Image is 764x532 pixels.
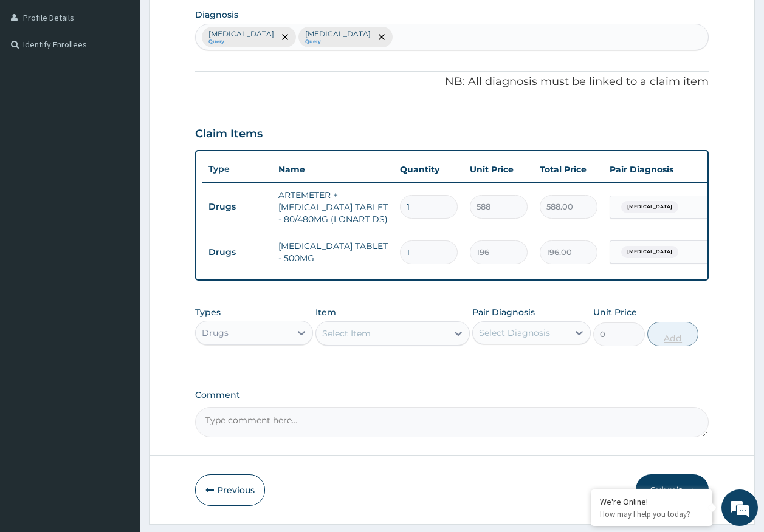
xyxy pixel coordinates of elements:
button: Add [647,322,699,346]
label: Pair Diagnosis [472,306,535,318]
label: Diagnosis [195,9,238,21]
small: Query [208,39,274,45]
th: Pair Diagnosis [604,157,737,182]
p: [MEDICAL_DATA] [305,29,371,39]
span: [MEDICAL_DATA] [621,246,678,258]
button: Submit [636,474,709,506]
div: Select Diagnosis [479,327,550,339]
img: d_794563401_company_1708531726252_794563401 [22,61,49,91]
th: Type [202,158,272,180]
label: Unit Price [593,306,637,318]
td: ARTEMETER + [MEDICAL_DATA] TABLET - 80/480MG (LONART DS) [272,183,394,231]
p: How may I help you today? [600,509,703,519]
span: remove selection option [376,32,387,43]
textarea: Type your message and hit 'Enter' [6,332,232,374]
div: We're Online! [600,496,703,507]
label: Comment [195,390,709,400]
p: [MEDICAL_DATA] [208,29,274,39]
th: Unit Price [464,157,534,182]
th: Total Price [534,157,604,182]
span: We're online! [71,153,168,276]
small: Query [305,39,371,45]
div: Minimize live chat window [199,6,229,35]
div: Chat with us now [63,68,204,84]
h3: Claim Items [195,128,263,141]
button: Previous [195,474,265,506]
label: Types [195,307,221,318]
th: Quantity [394,157,464,182]
p: NB: All diagnosis must be linked to a claim item [195,74,709,90]
label: Item [315,306,336,318]
div: Drugs [202,327,229,339]
th: Name [272,157,394,182]
td: Drugs [202,241,272,264]
span: remove selection option [280,32,291,43]
span: [MEDICAL_DATA] [621,201,678,213]
td: Drugs [202,196,272,218]
td: [MEDICAL_DATA] TABLET - 500MG [272,234,394,270]
div: Select Item [322,327,371,339]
